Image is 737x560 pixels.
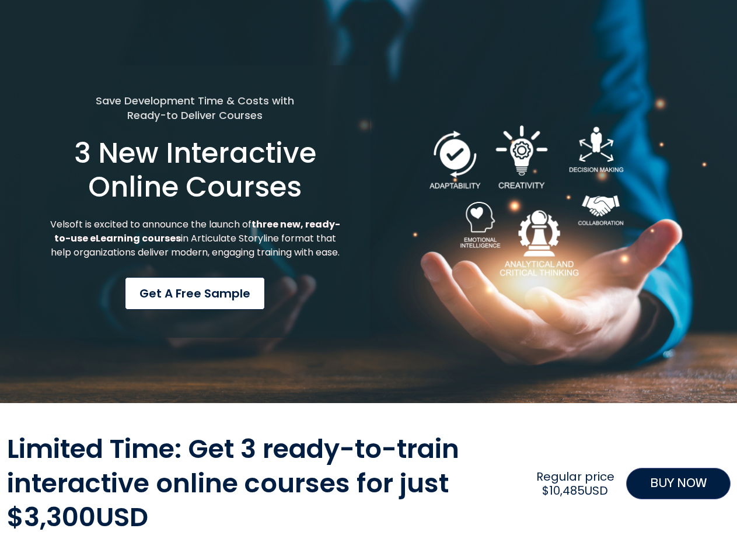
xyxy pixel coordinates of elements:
h2: Regular price $10,485USD [530,470,620,498]
span: Get a Free Sample [139,285,250,302]
a: BUY NOW [626,468,731,499]
h5: Save Development Time & Costs with Ready-to Deliver Courses [48,93,342,123]
strong: three new, ready-to-use eLearning courses [54,218,340,245]
h1: 3 New Interactive Online Courses [48,136,342,204]
h2: Limited Time: Get 3 ready-to-train interactive online courses for just $3,300USD [7,432,525,535]
span: BUY NOW [650,474,707,493]
a: Get a Free Sample [125,277,265,310]
p: Velsoft is excited to announce the launch of in Articulate Storyline format that help organizatio... [48,218,342,260]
